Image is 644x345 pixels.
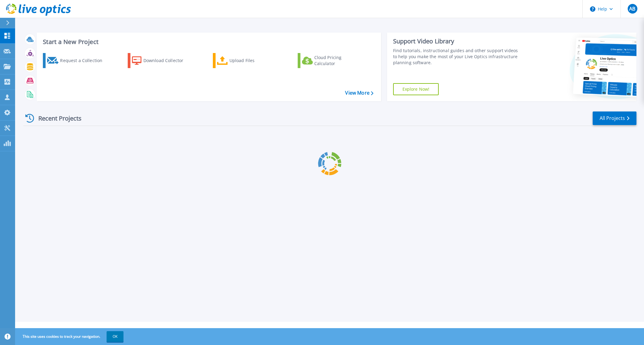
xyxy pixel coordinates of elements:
[60,55,108,67] div: Request a Collection
[17,331,123,342] span: This site uses cookies to track your navigation.
[143,55,192,67] div: Download Collector
[213,53,280,68] a: Upload Files
[314,55,363,67] div: Cloud Pricing Calculator
[345,90,373,96] a: View More
[393,37,521,45] div: Support Video Library
[393,83,439,95] a: Explore Now!
[629,6,635,11] span: AB
[128,53,195,68] a: Download Collector
[43,39,373,45] h3: Start a New Project
[107,331,123,342] button: OK
[23,111,90,126] div: Recent Projects
[593,111,636,125] a: All Projects
[298,53,365,68] a: Cloud Pricing Calculator
[393,48,521,66] div: Find tutorials, instructional guides and other support videos to help you make the most of your L...
[43,53,110,68] a: Request a Collection
[229,55,278,67] div: Upload Files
